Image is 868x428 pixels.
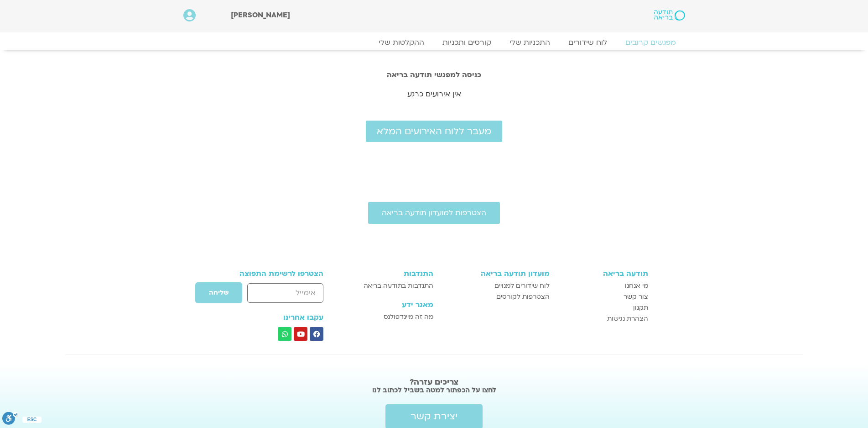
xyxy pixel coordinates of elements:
span: התנדבות בתודעה בריאה [364,280,433,291]
a: הצטרפות למועדון תודעה בריאה [368,202,500,224]
a: מעבר ללוח האירועים המלא [366,121,502,142]
span: תקנון [633,302,648,313]
h3: עקבו אחרינו [220,313,324,322]
span: הצטרפות לקורסים [496,291,550,302]
a: הצהרת נגישות [559,313,648,324]
span: מה זה מיינדפולנס [384,312,433,322]
span: מי אנחנו [625,280,648,291]
button: שליחה [195,282,243,304]
span: יצירת קשר [411,411,457,422]
a: לוח שידורים [559,38,616,47]
h3: מועדון תודעה בריאה [442,269,550,278]
form: טופס חדש [220,282,324,308]
a: מה זה מיינדפולנס [348,312,433,322]
a: מפגשים קרובים [616,38,685,47]
span: צור קשר [624,291,648,302]
span: [PERSON_NAME] [231,10,290,20]
a: התכניות שלי [500,38,559,47]
a: קורסים ותכניות [433,38,500,47]
h3: מאגר ידע [348,301,433,309]
h2: צריכים עזרה? [197,378,671,387]
h3: הצטרפו לרשימת התפוצה [220,269,324,278]
span: שליחה [209,289,229,296]
p: אין אירועים כרגע [174,88,694,100]
a: ההקלטות שלי [369,38,433,47]
nav: Menu [183,38,685,47]
span: מעבר ללוח האירועים המלא [377,126,491,137]
a: מי אנחנו [559,280,648,291]
a: תקנון [559,302,648,313]
span: לוח שידורים למנויים [494,280,550,291]
a: צור קשר [559,291,648,302]
a: לוח שידורים למנויים [442,280,550,291]
a: הצטרפות לקורסים [442,291,550,302]
span: הצהרת נגישות [607,313,648,324]
h2: כניסה למפגשי תודעה בריאה [174,71,694,79]
h2: לחצו על הכפתור למטה בשביל לכתוב לנו [197,386,671,395]
span: הצטרפות למועדון תודעה בריאה [382,209,486,217]
h3: תודעה בריאה [559,269,648,278]
h3: התנדבות [348,269,433,278]
input: אימייל [247,283,323,303]
a: התנדבות בתודעה בריאה [348,280,433,291]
